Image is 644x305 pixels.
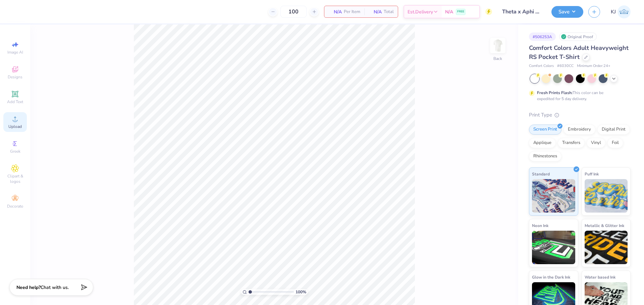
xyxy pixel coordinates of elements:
span: Designs [8,74,22,80]
span: Water based Ink [585,274,615,281]
span: Standard [532,170,550,177]
strong: Fresh Prints Flash: [537,90,573,95]
span: Decorate [7,204,23,209]
span: Est. Delivery [408,8,433,15]
div: Embroidery [563,125,595,135]
div: # 506253A [529,32,556,41]
img: Neon Ink [532,231,575,264]
img: Back [491,39,504,52]
span: Glow in the Dark Ink [532,274,570,281]
span: Puff Ink [585,170,599,177]
span: N/A [368,8,382,15]
div: Screen Print [529,125,561,135]
img: Standard [532,179,575,213]
div: Original Proof [559,32,597,41]
div: Print Type [529,111,631,119]
div: This color can be expedited for 5 day delivery. [537,90,620,102]
img: Metallic & Glitter Ink [585,231,628,264]
span: Per Item [344,8,360,15]
input: Untitled Design [497,5,546,18]
button: Save [551,6,583,18]
div: Vinyl [587,138,605,148]
span: Comfort Colors [529,63,554,69]
a: KJ [611,5,631,18]
span: Comfort Colors Adult Heavyweight RS Pocket T-Shirt [529,44,629,61]
span: KJ [611,8,616,16]
span: N/A [445,8,453,15]
div: Foil [607,138,623,148]
span: Chat with us. [41,284,69,291]
span: Add Text [7,99,23,104]
span: Clipart & logos [3,173,27,184]
div: Applique [529,138,556,148]
input: – – [280,6,307,18]
span: N/A [328,8,342,15]
span: 100 % [296,289,306,295]
span: Greek [10,149,20,154]
strong: Need help? [16,284,41,291]
span: Metallic & Glitter Ink [585,222,624,229]
img: Kendra Jingco [618,5,631,18]
div: Digital Print [597,125,630,135]
span: FREE [457,9,464,14]
span: Minimum Order: 24 + [577,63,610,69]
span: Neon Ink [532,222,548,229]
div: Transfers [558,138,585,148]
div: Rhinestones [529,151,561,161]
div: Back [493,56,502,62]
span: Image AI [7,50,23,55]
span: Upload [8,124,22,129]
span: # 6030CC [557,63,574,69]
img: Puff Ink [585,179,628,213]
span: Total [384,8,394,15]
